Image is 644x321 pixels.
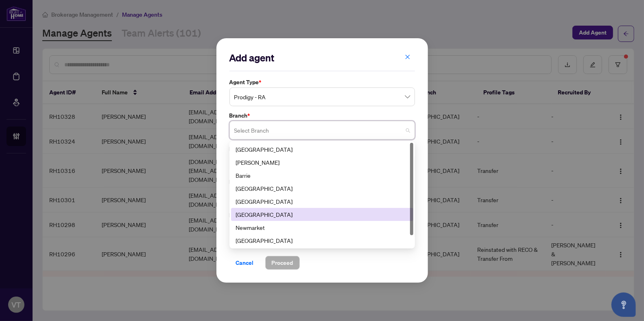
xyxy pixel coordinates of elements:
button: Cancel [229,256,260,270]
div: Burlington [231,182,413,195]
div: Richmond Hill [231,143,413,156]
div: Mississauga [231,208,413,221]
div: Durham [231,195,413,208]
label: Agent Type [229,78,415,87]
div: [GEOGRAPHIC_DATA] [236,197,408,206]
span: Cancel [236,256,254,269]
div: [GEOGRAPHIC_DATA] [236,184,408,193]
span: close [405,54,410,60]
div: [GEOGRAPHIC_DATA] [236,145,408,154]
div: [GEOGRAPHIC_DATA] [236,236,408,245]
span: Prodigy - RA [234,89,410,105]
div: Barrie [231,169,413,182]
div: Ottawa [231,234,413,247]
button: Proceed [265,256,300,270]
div: Barrie [236,171,408,180]
h2: Add agent [229,51,415,64]
label: Branch [229,111,415,120]
div: Newmarket [236,223,408,232]
div: [PERSON_NAME] [236,158,408,167]
div: Newmarket [231,221,413,234]
div: Vaughan [231,156,413,169]
button: Open asap [611,293,636,317]
div: [GEOGRAPHIC_DATA] [236,210,408,219]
